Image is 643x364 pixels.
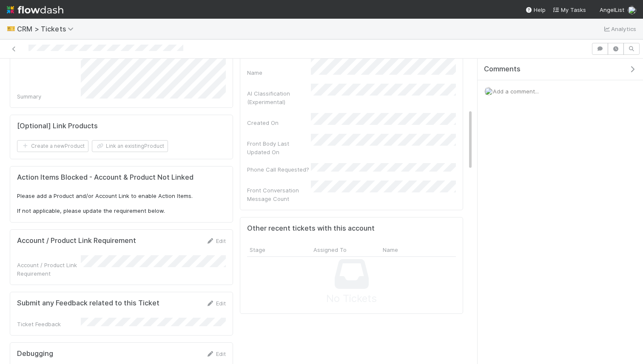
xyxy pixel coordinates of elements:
[484,87,493,96] img: avatar_d2b43477-63dc-4e62-be5b-6fdd450c05a1.png
[7,25,15,32] span: 🎫
[247,119,311,127] div: Created On
[17,192,226,200] p: Please add a Product and/or Account Link to enable Action Items.
[17,25,78,33] span: CRM > Tickets
[628,6,636,14] img: avatar_d2b43477-63dc-4e62-be5b-6fdd450c05a1.png
[206,300,226,307] a: Edit
[17,122,98,130] h5: [Optional] Link Products
[17,320,81,328] div: Ticket Feedback
[17,173,226,182] h5: Action Items Blocked - Account & Product Not Linked
[247,224,375,233] h5: Other recent tickets with this account
[17,237,136,245] h5: Account / Product Link Requirement
[92,140,168,152] button: Link an existingProduct
[525,6,546,14] div: Help
[552,6,586,13] span: My Tasks
[250,245,265,254] span: Stage
[247,68,311,77] div: Name
[17,92,81,101] div: Summary
[603,24,636,34] a: Analytics
[17,261,81,278] div: Account / Product Link Requirement
[206,350,226,357] a: Edit
[17,350,53,358] h5: Debugging
[383,245,398,254] span: Name
[247,186,311,203] div: Front Conversation Message Count
[17,207,226,215] p: If not applicable, please update the requirement below.
[313,245,347,254] span: Assigned To
[206,237,226,244] a: Edit
[17,299,159,308] h5: Submit any Feedback related to this Ticket
[247,139,311,156] div: Front Body Last Updated On
[484,65,521,73] span: Comments
[493,88,539,95] span: Add a comment...
[552,6,586,14] a: My Tasks
[247,165,311,174] div: Phone Call Requested?
[600,6,624,13] span: AngelList
[326,291,377,307] span: No Tickets
[247,89,311,106] div: AI Classification (Experimental)
[17,140,88,152] button: Create a newProduct
[7,3,63,17] img: logo-inverted-e16ddd16eac7371096b0.svg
